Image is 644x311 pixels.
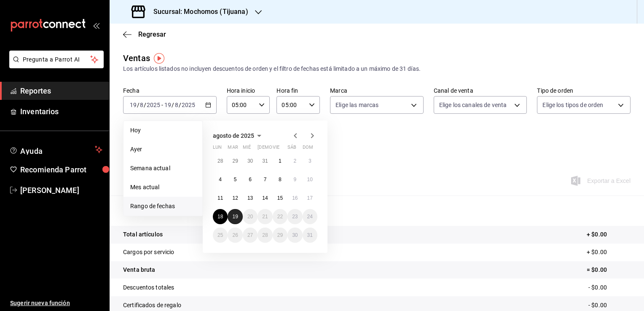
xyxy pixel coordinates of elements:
span: Rango de fechas [130,202,196,211]
span: Recomienda Parrot [20,164,102,175]
p: Venta bruta [123,265,155,274]
button: 28 de agosto de 2025 [258,228,272,243]
button: 28 de julio de 2025 [213,153,228,169]
button: 31 de agosto de 2025 [303,228,317,243]
input: -- [129,102,137,108]
span: Sugerir nueva función [10,299,102,308]
span: / [179,102,181,108]
abbr: 26 de agosto de 2025 [232,232,238,238]
abbr: 5 de agosto de 2025 [234,177,237,182]
button: 31 de julio de 2025 [258,153,272,169]
abbr: 19 de agosto de 2025 [232,214,238,220]
img: Tooltip marker [154,53,164,64]
abbr: 4 de agosto de 2025 [219,177,222,182]
div: Ventas [123,52,150,64]
abbr: 29 de agosto de 2025 [277,232,283,238]
abbr: 12 de agosto de 2025 [232,195,238,201]
abbr: 18 de agosto de 2025 [217,214,223,220]
label: Tipo de orden [537,88,631,94]
abbr: 7 de agosto de 2025 [264,177,267,182]
abbr: 29 de julio de 2025 [232,158,238,164]
span: Semana actual [130,164,196,173]
button: 5 de agosto de 2025 [228,172,242,187]
button: 11 de agosto de 2025 [213,190,228,206]
h3: Sucursal: Mochomos (Tijuana) [147,7,248,17]
abbr: viernes [273,145,279,153]
label: Hora fin [276,88,320,94]
button: 27 de agosto de 2025 [243,228,258,243]
button: 30 de julio de 2025 [243,153,258,169]
abbr: 1 de agosto de 2025 [279,158,282,164]
p: Certificados de regalo [123,301,181,310]
span: Inventarios [20,106,102,117]
input: -- [140,102,144,108]
abbr: 30 de julio de 2025 [247,158,253,164]
button: 7 de agosto de 2025 [258,172,272,187]
abbr: 2 de agosto de 2025 [293,158,296,164]
span: Regresar [138,30,166,38]
abbr: 15 de agosto de 2025 [277,195,283,201]
button: 22 de agosto de 2025 [273,209,287,224]
abbr: 8 de agosto de 2025 [279,177,282,182]
input: ---- [181,102,196,108]
button: Pregunta a Parrot AI [9,51,104,68]
button: 18 de agosto de 2025 [213,209,228,224]
p: + $0.00 [587,248,631,257]
button: 23 de agosto de 2025 [287,209,302,224]
label: Fecha [123,88,217,94]
button: 2 de agosto de 2025 [287,153,302,169]
p: + $0.00 [587,230,631,239]
p: Resumen [123,206,631,216]
button: 26 de agosto de 2025 [228,228,242,243]
button: 29 de agosto de 2025 [273,228,287,243]
abbr: miércoles [243,145,251,153]
abbr: jueves [258,145,307,153]
abbr: 10 de agosto de 2025 [307,177,313,182]
abbr: 3 de agosto de 2025 [309,158,311,164]
abbr: 30 de agosto de 2025 [292,232,298,238]
button: Regresar [123,30,166,38]
label: Canal de venta [434,88,527,94]
abbr: 28 de agosto de 2025 [262,232,268,238]
abbr: 20 de agosto de 2025 [247,214,253,220]
p: = $0.00 [587,265,631,274]
input: -- [164,102,172,108]
span: Elige los tipos de orden [542,101,603,109]
button: 20 de agosto de 2025 [243,209,258,224]
span: / [172,102,174,108]
abbr: 11 de agosto de 2025 [217,195,223,201]
span: [PERSON_NAME] [20,185,102,196]
p: Descuentos totales [123,283,174,292]
button: 3 de agosto de 2025 [303,153,317,169]
button: 8 de agosto de 2025 [273,172,287,187]
button: agosto de 2025 [213,131,264,141]
button: 17 de agosto de 2025 [303,190,317,206]
span: - [161,102,163,108]
abbr: 23 de agosto de 2025 [292,214,298,220]
span: / [137,102,140,108]
p: - $0.00 [588,301,631,310]
button: 21 de agosto de 2025 [258,209,272,224]
label: Hora inicio [227,88,270,94]
abbr: 24 de agosto de 2025 [307,214,313,220]
abbr: 6 de agosto de 2025 [249,177,252,182]
abbr: 9 de agosto de 2025 [293,177,296,182]
span: Mes actual [130,183,196,192]
span: agosto de 2025 [213,132,254,139]
p: - $0.00 [588,283,631,292]
button: 25 de agosto de 2025 [213,228,228,243]
span: Pregunta a Parrot AI [23,55,91,64]
input: ---- [146,102,161,108]
p: Total artículos [123,230,163,239]
a: Pregunta a Parrot AI [6,61,104,70]
span: Ayer [130,145,196,154]
button: 29 de julio de 2025 [228,153,242,169]
abbr: 13 de agosto de 2025 [247,195,253,201]
button: 19 de agosto de 2025 [228,209,242,224]
span: Elige las marcas [335,101,378,109]
button: 4 de agosto de 2025 [213,172,228,187]
abbr: sábado [287,145,296,153]
abbr: martes [228,145,238,153]
abbr: 27 de agosto de 2025 [247,232,253,238]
